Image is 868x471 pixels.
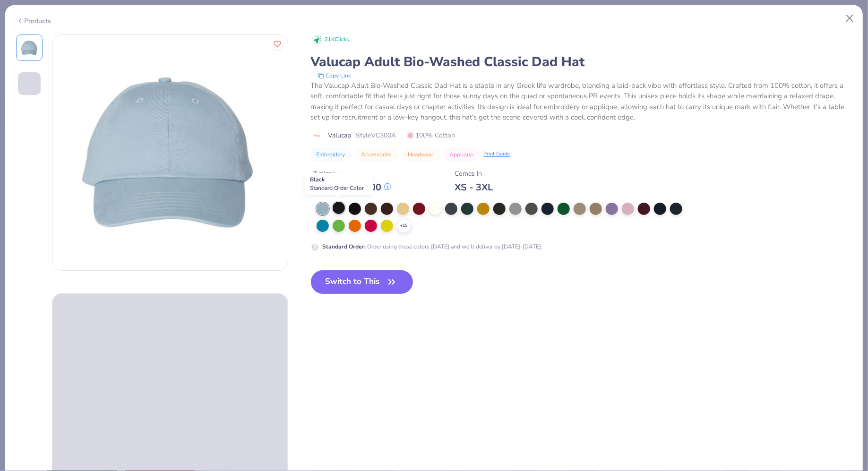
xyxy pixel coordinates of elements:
[18,36,41,59] img: Front
[407,130,455,140] span: 100% Cotton
[305,173,373,195] div: Black
[323,242,543,251] div: Order using these colors [DATE] and we'll deliver by [DATE]-[DATE].
[311,148,351,161] button: Embroidery
[356,130,396,140] span: Style VC300A
[328,130,352,140] span: Valucap
[311,53,852,71] div: Valucap Adult Bio-Washed Classic Dad Hat
[323,243,366,250] strong: Standard Order :
[311,132,324,139] img: brand logo
[52,35,288,270] img: Front
[311,80,852,123] div: The Valucap Adult Bio-Washed Classic Dad Hat is a staple in any Greek life wardrobe, blending a l...
[356,148,398,161] button: Accessories
[311,270,413,294] button: Switch to This
[16,16,52,26] div: Products
[444,148,479,161] button: Applique
[310,184,364,192] span: Standard Order Color
[484,150,510,158] div: Print Guide
[841,9,859,27] button: Close
[455,169,493,179] div: Comes In
[400,223,407,229] span: + 15
[271,38,284,50] button: Like
[325,36,349,44] span: 21K Clicks
[403,148,439,161] button: Headwear
[315,71,354,80] button: copy to clipboard
[455,181,493,193] div: XS - 3XL
[314,169,391,179] div: Typically
[314,181,391,193] div: $ 14.00 - $ 22.00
